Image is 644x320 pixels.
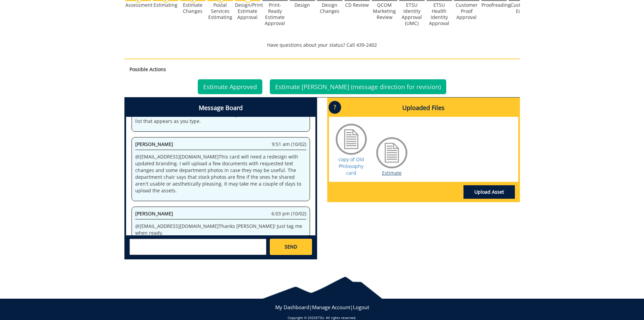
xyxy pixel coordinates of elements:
[329,101,341,114] p: ?
[316,315,324,320] a: ETSU
[135,223,306,236] p: @ [EMAIL_ADDRESS][DOMAIN_NAME] Thanks [PERSON_NAME]! Just tag me when ready.
[272,141,306,148] span: 9:51 am (10/02)
[270,239,312,255] a: SEND
[129,239,266,255] textarea: messageToSend
[290,2,315,8] div: Design
[353,304,369,311] a: Logout
[126,99,315,117] h4: Message Board
[399,2,425,26] div: ETSU Identity Approval (UMC)
[198,79,262,94] a: Estimate Approved
[271,210,306,217] span: 6:03 pm (10/02)
[463,185,515,199] a: Upload Asset
[382,170,402,176] a: Estimate
[509,2,534,14] div: Customer Edits
[262,2,288,26] div: Print-Ready Estimate Approval
[329,99,518,117] h4: Uploaded Files
[125,2,151,8] div: Assessment
[135,153,306,194] p: @ [EMAIL_ADDRESS][DOMAIN_NAME] This card will need a redesign with updated branding. I will uploa...
[135,141,173,147] span: [PERSON_NAME]
[454,2,479,20] div: Customer Proof Approval
[153,2,178,8] div: Estimating
[481,2,507,8] div: Proofreading
[235,2,260,20] div: Design/Print Estimate Approval
[275,304,309,311] a: My Dashboard
[312,304,350,311] a: Manage Account
[129,66,166,72] strong: Possible Actions
[180,2,206,14] div: Estimate Changes
[344,2,370,8] div: CD Review
[270,79,446,94] a: Estimate [PERSON_NAME] (message direction for revision)
[124,42,520,48] p: Have questions about your status? Call 439-2402
[135,210,173,217] span: [PERSON_NAME]
[372,2,397,20] div: QCOM Marketing Review
[317,2,342,14] div: Design Changes
[285,243,297,250] span: SEND
[208,2,233,20] div: Postal Services Estimating
[338,156,364,176] a: copy of Old Philosophy card
[427,2,452,26] div: ETSU Health Identity Approval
